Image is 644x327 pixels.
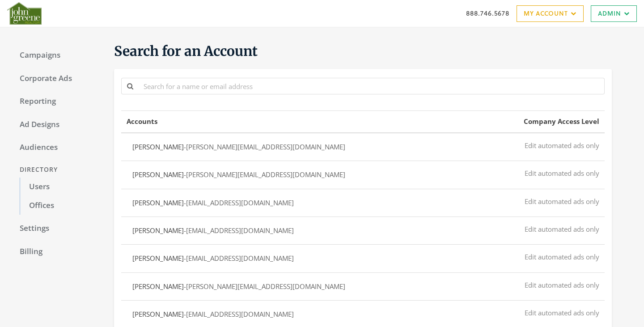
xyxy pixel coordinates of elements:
[525,139,599,153] div: Edit automated ads only
[525,278,599,292] div: Edit automated ads only
[127,222,414,239] button: [PERSON_NAME]-[EMAIL_ADDRESS][DOMAIN_NAME]
[184,170,345,179] span: - [PERSON_NAME][EMAIL_ADDRESS][DOMAIN_NAME]
[591,5,637,22] a: Admin
[525,166,599,180] div: Edit automated ads only
[11,92,107,111] a: Reporting
[132,170,184,179] span: [PERSON_NAME]
[127,195,414,211] button: [PERSON_NAME]-[EMAIL_ADDRESS][DOMAIN_NAME]
[525,250,599,264] div: Edit automated ads only
[184,254,294,263] span: - [EMAIL_ADDRESS][DOMAIN_NAME]
[138,78,605,94] input: Search for a name or email address
[127,278,414,295] button: [PERSON_NAME]-[PERSON_NAME][EMAIL_ADDRESS][DOMAIN_NAME]
[184,282,345,291] span: - [PERSON_NAME][EMAIL_ADDRESS][DOMAIN_NAME]
[184,198,294,207] span: - [EMAIL_ADDRESS][DOMAIN_NAME]
[20,178,107,196] a: Users
[184,310,294,319] span: - [EMAIL_ADDRESS][DOMAIN_NAME]
[11,138,107,157] a: Audiences
[184,142,345,151] span: - [PERSON_NAME][EMAIL_ADDRESS][DOMAIN_NAME]
[20,196,107,215] a: Offices
[127,83,133,89] i: Search for a name or email address
[11,115,107,134] a: Ad Designs
[184,226,294,235] span: - [EMAIL_ADDRESS][DOMAIN_NAME]
[127,139,414,155] button: [PERSON_NAME]-[PERSON_NAME][EMAIL_ADDRESS][DOMAIN_NAME]
[132,198,184,207] span: [PERSON_NAME]
[11,46,107,65] a: Campaigns
[127,306,414,323] button: [PERSON_NAME]-[EMAIL_ADDRESS][DOMAIN_NAME]
[525,222,599,236] div: Edit automated ads only
[11,219,107,238] a: Settings
[127,250,414,267] button: [PERSON_NAME]-[EMAIL_ADDRESS][DOMAIN_NAME]
[7,2,42,25] img: Adwerx
[525,306,599,320] div: Edit automated ads only
[132,310,184,319] span: [PERSON_NAME]
[121,111,419,133] th: Accounts
[11,161,107,178] div: Directory
[466,8,509,18] a: 888.746.5678
[517,5,584,22] a: My Account
[11,242,107,261] a: Billing
[132,282,184,291] span: [PERSON_NAME]
[11,69,107,88] a: Corporate Ads
[114,42,258,59] span: Search for an Account
[518,111,605,133] th: Company Access Level
[132,142,184,151] span: [PERSON_NAME]
[525,195,599,208] div: Edit automated ads only
[127,166,414,183] button: [PERSON_NAME]-[PERSON_NAME][EMAIL_ADDRESS][DOMAIN_NAME]
[132,226,184,235] span: [PERSON_NAME]
[132,254,184,263] span: [PERSON_NAME]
